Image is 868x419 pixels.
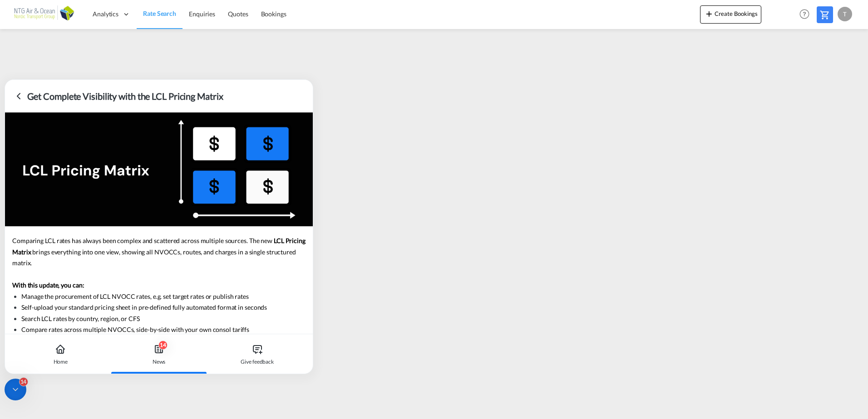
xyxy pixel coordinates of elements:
span: Help [797,6,812,22]
span: Quotes [228,10,248,18]
button: icon-plus 400-fgCreate Bookings [700,5,761,24]
img: af31b1c0b01f11ecbc353f8e72265e29.png [14,4,75,24]
md-icon: icon-plus 400-fg [704,8,715,19]
span: Enquiries [189,10,215,18]
div: T [838,7,852,21]
span: Rate Search [143,10,176,17]
span: Bookings [261,10,286,18]
div: Help [797,6,817,23]
span: Analytics [93,10,118,19]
